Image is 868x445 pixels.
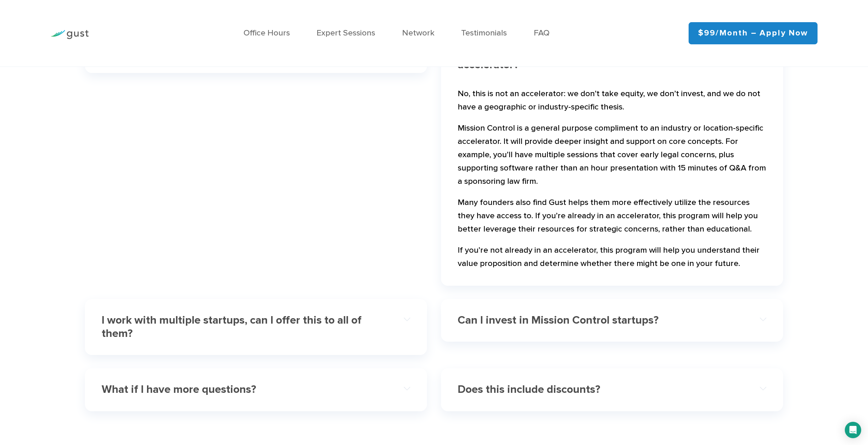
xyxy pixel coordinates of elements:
[534,28,549,38] a: FAQ
[102,314,380,340] h4: I work with multiple startups, can I offer this to all of them?
[458,314,736,327] h4: Can I invest in Mission Control startups?
[845,422,861,438] div: Open Intercom Messenger
[244,28,290,38] a: Office Hours
[458,122,766,192] p: Mission Control is a general purpose compliment to an industry or location-specific accelerator. ...
[458,196,766,240] p: Many founders also find Gust helps them more effectively utilize the resources they have access t...
[317,28,375,38] a: Expert Sessions
[458,244,766,274] p: If you’re not already in an accelerator, this program will help you understand their value propos...
[50,30,89,39] img: Gust Logo
[458,87,766,118] p: No, this is not an accelerator: we don’t take equity, we don’t invest, and we do not have a geogr...
[689,22,818,45] a: $99/month – Apply Now
[458,383,736,396] h4: Does this include discounts?
[461,28,507,38] a: Testimonials
[102,383,380,396] h4: What if I have more questions?
[402,28,435,38] a: Network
